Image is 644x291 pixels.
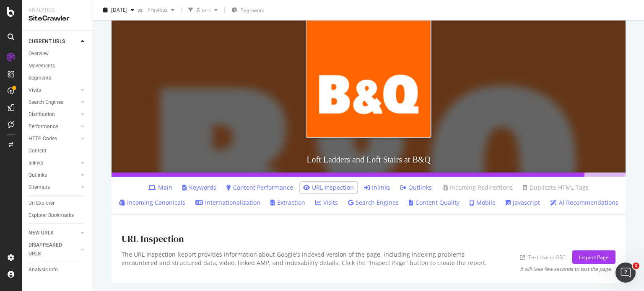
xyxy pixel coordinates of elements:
div: The URL Inspection Report provides information about Google's indexed version of the page, includ... [122,250,490,273]
a: Main [148,183,172,192]
div: HTTP Codes [29,134,57,143]
a: Extraction [270,198,305,207]
a: Segments [29,74,87,82]
a: Analysis Info [29,265,87,274]
a: Incoming Canonicals [119,198,185,207]
a: Movements [29,62,87,70]
a: Search Engines [29,98,78,107]
button: [DATE] [100,3,138,17]
div: Movements [29,62,55,70]
a: Visits [315,198,338,207]
a: Performance [29,122,78,131]
a: Outlinks [400,183,432,192]
h1: URL Inspection [122,234,184,244]
div: Visits [29,86,41,95]
a: Distribution [29,110,78,119]
a: HTTP Codes [29,134,78,143]
a: Url Explorer [29,199,87,208]
a: Content [29,147,87,155]
button: Segments [228,3,267,17]
a: Overview [29,49,87,58]
img: Loft Ladders and Loft Stairs at B&Q [306,13,431,138]
button: Previous [144,3,178,17]
a: Inlinks [364,183,390,192]
button: Filters [185,3,221,17]
div: Segments [29,74,51,82]
h3: Loft Ladders and Loft Stairs at B&Q [112,147,626,173]
div: Inspect Page [579,254,609,261]
div: Filters [197,6,211,13]
div: SiteCrawler [29,14,86,23]
span: 1 [633,263,639,269]
a: Search Engines [348,198,399,207]
a: DISAPPEARED URLS [29,241,78,258]
div: Overview [29,49,49,58]
button: Inspect Page [572,250,615,264]
a: Incoming Redirections [442,183,513,192]
span: 2025 Jul. 10th [111,6,127,13]
div: Distribution [29,110,55,119]
div: Explorer Bookmarks [29,211,74,220]
div: Outlinks [29,171,47,180]
div: Content [29,147,47,155]
a: Keywords [182,183,216,192]
a: Javascript [506,198,540,207]
span: vs [138,6,144,13]
a: Outlinks [29,171,78,180]
a: URL Inspection [303,183,354,192]
a: NEW URLS [29,229,78,237]
a: Visits [29,86,78,95]
a: Inlinks [29,159,78,167]
a: Content Quality [409,198,460,207]
a: Sitemaps [29,183,78,192]
a: Content Performance [226,183,293,192]
div: Performance [29,122,58,131]
div: Sitemaps [29,183,50,192]
div: Url Explorer [29,199,55,208]
span: Previous [144,6,168,13]
div: DISAPPEARED URLS [29,241,71,258]
div: Search Engines [29,98,63,107]
div: It will take few seconds to test the page. [520,265,612,273]
a: Test Live in GSC [520,253,566,262]
div: Inlinks [29,159,43,167]
div: Analytics [29,7,86,14]
div: NEW URLS [29,229,53,237]
div: Analysis Info [29,265,58,274]
a: Mobile [470,198,496,207]
a: AI Recommendations [550,198,618,207]
iframe: Intercom live chat [615,263,636,283]
a: Duplicate HTML Tags [523,183,589,192]
div: CURRENT URLS [29,37,65,46]
a: Explorer Bookmarks [29,211,87,220]
a: CURRENT URLS [29,37,78,46]
a: Internationalization [195,198,260,207]
span: Segments [241,7,264,14]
